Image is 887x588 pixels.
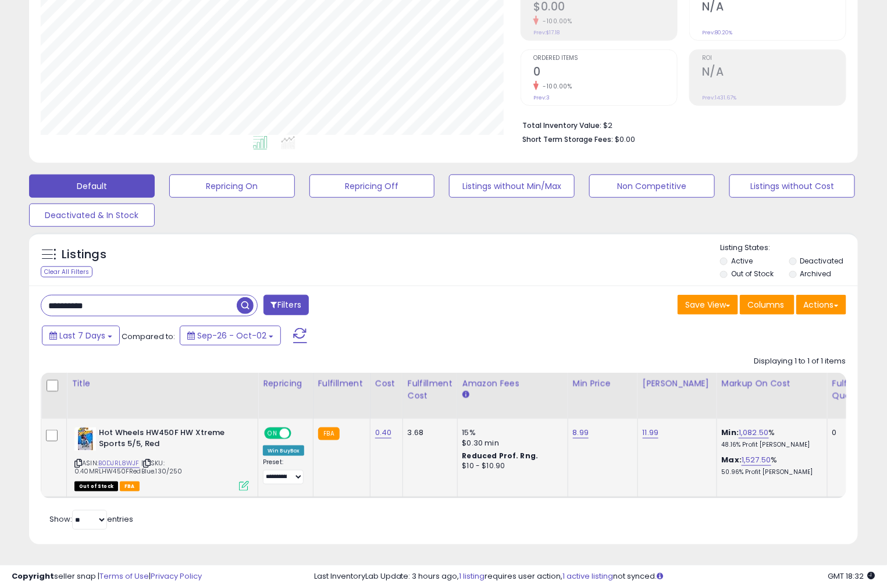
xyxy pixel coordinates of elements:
[643,377,712,390] div: [PERSON_NAME]
[265,429,280,439] span: ON
[74,482,118,491] span: All listings that are currently out of stock and unavailable for purchase on Amazon
[754,356,846,367] div: Displaying 1 to 1 of 1 items
[731,269,774,279] label: Out of Stock
[533,29,560,36] small: Prev: $17.18
[702,29,732,36] small: Prev: 80.20%
[678,295,738,315] button: Save View
[573,377,633,390] div: Min Price
[522,120,601,130] b: Total Inventory Value:
[722,454,742,465] b: Max:
[263,446,304,456] div: Win BuyBox
[151,571,202,582] a: Privacy Policy
[722,455,818,476] div: %
[796,295,846,315] button: Actions
[573,427,589,439] a: 8.99
[563,571,614,582] a: 1 active listing
[522,117,838,131] li: $2
[702,94,736,101] small: Prev: 1431.67%
[74,427,96,451] img: 41690vy5hEL._SL40_.jpg
[197,330,266,341] span: Sep-26 - Oct-02
[74,427,249,490] div: ASIN:
[539,82,572,91] small: -100.00%
[462,451,539,461] b: Reduced Prof. Rng.
[522,134,613,144] b: Short Term Storage Fees:
[589,174,715,198] button: Non Competitive
[98,458,140,468] a: B0DJRL8WJF
[533,55,677,62] span: Ordered Items
[263,295,309,315] button: Filters
[59,330,105,341] span: Last 7 Days
[533,65,677,81] h2: 0
[290,429,308,439] span: OFF
[722,427,818,449] div: %
[462,461,559,471] div: $10 - $10.90
[99,427,240,452] b: Hot Wheels HW450F HW Xtreme Sports 5/5, Red
[731,256,753,266] label: Active
[62,247,106,263] h5: Listings
[318,377,365,390] div: Fulfillment
[29,174,155,198] button: Default
[742,454,771,466] a: 1,527.50
[462,377,563,390] div: Amazon Fees
[12,571,54,582] strong: Copyright
[72,377,253,390] div: Title
[722,427,739,438] b: Min:
[720,243,858,254] p: Listing States:
[42,326,120,345] button: Last 7 Days
[99,571,149,582] a: Terms of Use
[462,427,559,438] div: 15%
[722,468,818,476] p: 50.96% Profit [PERSON_NAME]
[539,17,572,26] small: -100.00%
[462,438,559,448] div: $0.30 min
[800,256,844,266] label: Deactivated
[41,266,92,277] div: Clear All Filters
[29,204,155,227] button: Deactivated & In Stock
[739,427,768,439] a: 1,082.50
[408,427,448,438] div: 3.68
[459,571,485,582] a: 1 listing
[309,174,435,198] button: Repricing Off
[314,571,875,582] div: Last InventoryLab Update: 3 hours ago, requires user action, not synced.
[120,482,140,491] span: FBA
[263,377,308,390] div: Repricing
[169,174,295,198] button: Repricing On
[12,571,202,582] div: seller snap | |
[643,427,659,439] a: 11.99
[375,377,398,390] div: Cost
[702,55,846,62] span: ROI
[722,441,818,449] p: 48.16% Profit [PERSON_NAME]
[832,427,868,438] div: 0
[717,373,827,419] th: The percentage added to the cost of goods (COGS) that forms the calculator for Min & Max prices.
[615,134,635,145] span: $0.00
[180,326,281,345] button: Sep-26 - Oct-02
[462,390,469,400] small: Amazon Fees.
[740,295,795,315] button: Columns
[747,299,784,311] span: Columns
[828,571,875,582] span: 2025-10-10 18:32 GMT
[375,427,392,439] a: 0.40
[702,65,846,81] h2: N/A
[729,174,855,198] button: Listings without Cost
[533,94,550,101] small: Prev: 3
[74,458,183,476] span: | SKU: 0.40MRLHW450FRedBlue.130/250
[263,458,304,484] div: Preset:
[318,427,340,440] small: FBA
[408,377,453,402] div: Fulfillment Cost
[722,377,822,390] div: Markup on Cost
[122,331,175,342] span: Compared to:
[449,174,575,198] button: Listings without Min/Max
[832,377,872,402] div: Fulfillable Quantity
[49,514,133,525] span: Show: entries
[800,269,832,279] label: Archived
